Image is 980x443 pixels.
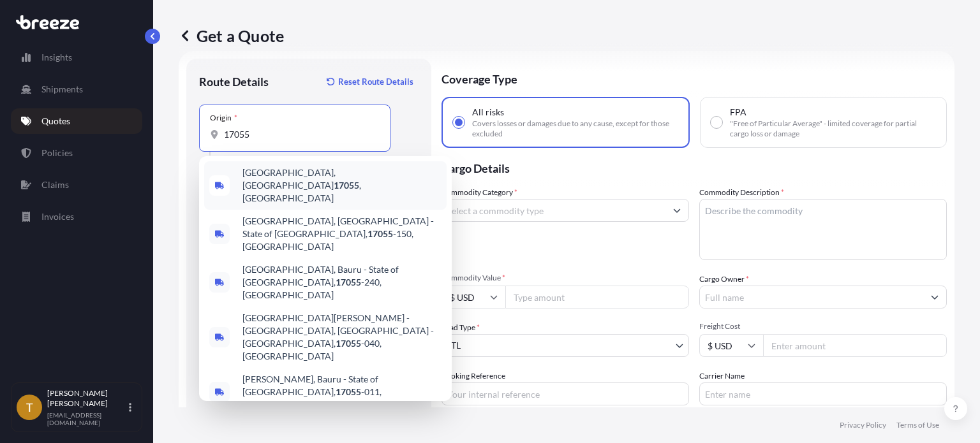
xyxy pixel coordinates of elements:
p: Privacy Policy [840,420,886,430]
b: 17055 [336,277,361,287]
span: Commodity Value [442,273,689,283]
input: Origin [224,128,375,141]
p: Terms of Use [896,420,939,430]
label: Commodity Description [699,186,784,199]
input: Your internal reference [442,382,689,405]
p: Invoices [41,210,74,223]
input: Select a commodity type [442,199,665,222]
p: [EMAIL_ADDRESS][DOMAIN_NAME] [47,411,126,426]
input: Full name [700,286,923,309]
span: T [26,401,33,414]
span: LTL [447,339,461,352]
p: Route Details [199,74,269,89]
b: 17055 [367,228,393,239]
p: Claims [41,178,69,191]
p: Policies [41,147,73,159]
span: FPA [730,106,746,119]
b: 17055 [336,338,361,349]
span: "Free of Particular Average" - limited coverage for partial cargo loss or damage [730,119,936,139]
p: Shipments [41,83,83,96]
input: Type amount [505,286,689,309]
input: Enter amount [763,334,947,357]
b: 17055 [334,180,359,191]
span: Covers losses or damages due to any cause, except for those excluded [472,119,678,139]
label: Commodity Category [442,186,517,199]
span: [GEOGRAPHIC_DATA][PERSON_NAME] - [GEOGRAPHIC_DATA], [GEOGRAPHIC_DATA] - [GEOGRAPHIC_DATA], -040, ... [242,312,442,363]
span: Freight Cost [699,321,947,331]
p: Cargo Details [442,148,947,186]
span: [GEOGRAPHIC_DATA], [GEOGRAPHIC_DATA] - State of [GEOGRAPHIC_DATA], -150, [GEOGRAPHIC_DATA] [242,215,442,253]
p: Reset Route Details [338,75,413,88]
span: Load Type [442,321,480,334]
span: [GEOGRAPHIC_DATA], Bauru - State of [GEOGRAPHIC_DATA], -240, [GEOGRAPHIC_DATA] [242,263,442,301]
span: [PERSON_NAME], Bauru - State of [GEOGRAPHIC_DATA], -011, [GEOGRAPHIC_DATA] [242,373,442,411]
label: Cargo Owner [699,273,749,286]
b: 17055 [336,386,361,397]
label: Booking Reference [442,370,505,382]
p: [PERSON_NAME] [PERSON_NAME] [47,388,126,409]
div: Origin [210,113,237,123]
span: All risks [472,106,504,119]
p: Quotes [41,115,70,127]
input: Enter name [699,382,947,405]
p: Get a Quote [179,25,284,46]
button: Show suggestions [665,199,688,222]
p: Coverage Type [442,59,947,97]
p: Insights [41,51,72,64]
div: Show suggestions [199,156,452,401]
span: [GEOGRAPHIC_DATA], [GEOGRAPHIC_DATA] , [GEOGRAPHIC_DATA] [242,166,442,205]
label: Carrier Name [699,370,745,382]
button: Show suggestions [923,286,946,309]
